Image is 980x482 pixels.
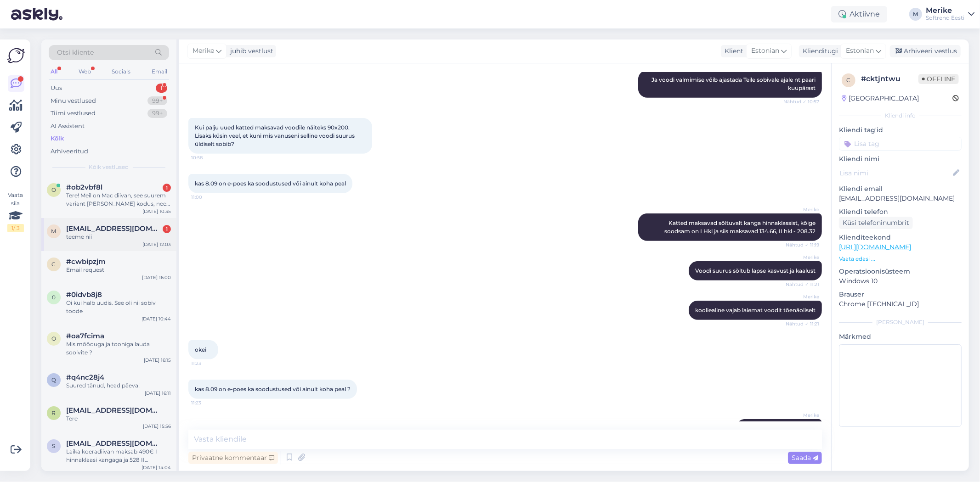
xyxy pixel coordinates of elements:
span: srahumeel@gmail.com [66,439,162,448]
a: MerikeSoftrend Eesti [926,7,974,22]
span: Kõik vestlused [89,163,129,171]
div: Laika koeradiivan maksab 490€ I hinnaklaasi kangaga ja 528 II hinnaklassi kangaga [66,448,171,464]
span: q [51,376,56,383]
div: 1 / 3 [7,224,24,232]
p: Klienditeekond [839,233,962,242]
span: Ja voodi valmimise võib ajastada Teile sobivale ajale nt paari kuupärast [651,76,817,91]
div: Tere [66,415,171,423]
div: All [49,66,59,78]
div: Mis mõõduga ja tooniga lauda sooivite ? [66,340,171,357]
span: m [51,228,57,235]
div: Oi kui halb uudis. See oli nii sobiv toode [66,299,171,315]
p: Kliendi email [839,184,962,194]
p: Vaata edasi ... [839,255,962,263]
span: s [52,443,56,449]
div: M [909,8,922,21]
div: 99+ [147,96,167,106]
span: o [51,335,56,342]
div: Kliendi info [839,112,962,120]
div: Email request [66,266,171,274]
div: Tere! Meil on Mac diivan, see suurem variant [PERSON_NAME] kodus, need suled aga vajuvad koguaeg ... [66,191,171,208]
div: Vaata siia [7,191,24,232]
span: #0idvb8j8 [66,291,102,299]
p: [EMAIL_ADDRESS][DOMAIN_NAME] [839,194,962,203]
span: Voodi suurus sõltub lapse kasvust ja kaalust [695,267,816,274]
span: Estonian [751,46,779,56]
input: Lisa nimi [839,168,951,178]
div: juhib vestlust [227,46,273,56]
div: [DATE] 10:35 [142,208,171,215]
div: Socials [110,66,132,78]
div: Klienditugi [799,46,838,56]
p: Kliendi telefon [839,207,962,217]
span: #cwbipzjm [66,258,106,266]
div: [DATE] 12:03 [142,241,171,248]
div: [DATE] 16:15 [144,357,171,364]
span: Nähtud ✓ 11:19 [785,241,819,248]
span: kooliealine vajab laiemat voodit tõenäoliselt [695,307,816,314]
div: Küsi telefoninumbrit [839,217,913,229]
p: Kliendi nimi [839,154,962,164]
span: 11:23 [191,360,226,367]
p: Windows 10 [839,276,962,286]
div: Softrend Eesti [926,14,964,22]
div: Web [77,66,93,78]
span: Merike [785,412,819,419]
span: Nähtud ✓ 11:21 [785,281,819,288]
span: Saada [792,454,818,462]
span: Katted maksavad sõltuvalt kanga hinnaklassist, kõige soodsam on I Hkl ja siis maksavad 134.66, II... [664,219,817,235]
div: Kõik [51,134,64,143]
div: AI Assistent [51,122,85,131]
div: Arhiveeri vestlus [890,45,961,57]
span: Offline [918,74,959,84]
span: #ob2vbf8l [66,183,102,191]
div: Aktiivne [831,6,887,22]
div: 1 [156,84,167,93]
p: Brauser [839,290,962,299]
img: Askly Logo [7,47,25,64]
div: Suured tänud, head päeva! [66,381,171,390]
span: 10:58 [191,154,226,161]
div: [DATE] 14:04 [142,464,171,471]
div: Klient [721,46,743,56]
a: [URL][DOMAIN_NAME] [839,243,911,251]
span: Merike [193,46,214,56]
span: Merike [785,206,819,213]
span: kas 8.09 on e-poes ka soodustused või ainult koha peal [195,180,346,187]
span: #oa7fcima [66,332,104,340]
span: Kui palju uued katted maksavad voodile näiteks 90x200. Lisaks küsin veel, et kuni mis vanuseni se... [195,124,356,147]
div: 1 [163,225,171,233]
span: #q4nc28j4 [66,373,104,381]
div: [GEOGRAPHIC_DATA] [842,94,919,103]
div: Minu vestlused [51,96,96,106]
div: Email [150,66,169,78]
p: Kliendi tag'id [839,125,962,135]
p: Märkmed [839,332,962,342]
div: 99+ [147,109,167,118]
div: [DATE] 10:44 [142,315,171,322]
div: [DATE] 16:00 [142,274,171,281]
div: [PERSON_NAME] [839,318,962,326]
span: Nähtud ✓ 10:57 [783,98,819,105]
span: 0 [52,294,56,301]
p: Operatsioonisüsteem [839,267,962,276]
p: Chrome [TECHNICAL_ID] [839,299,962,309]
span: Otsi kliente [57,48,94,57]
span: reet@restor.ee [66,406,162,415]
div: # cktjntwu [861,73,918,84]
div: Uus [51,84,62,93]
span: Merike [785,293,819,300]
span: r [52,409,56,416]
span: c [52,261,56,268]
span: okei [195,346,206,353]
div: Arhiveeritud [51,147,88,156]
span: Estonian [846,46,874,56]
span: Merike [785,254,819,261]
span: 11:23 [191,399,226,406]
span: 11:00 [191,194,226,201]
div: [DATE] 16:11 [145,390,171,397]
div: Merike [926,7,964,14]
input: Lisa tag [839,137,962,151]
div: Privaatne kommentaar [188,452,278,464]
div: 1 [163,184,171,192]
